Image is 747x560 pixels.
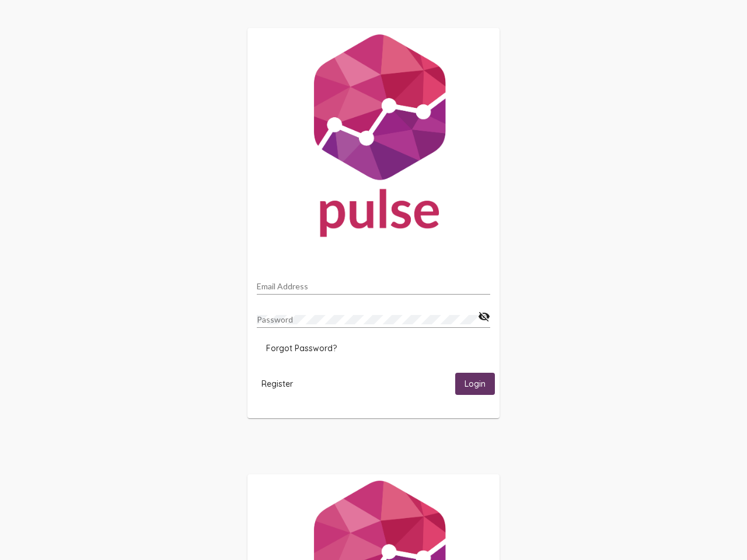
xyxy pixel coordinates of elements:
span: Login [465,379,486,390]
mat-icon: visibility_off [478,310,490,324]
button: Login [455,373,495,394]
button: Register [252,373,302,394]
span: Register [261,379,293,389]
button: Forgot Password? [257,338,346,359]
span: Forgot Password? [266,343,337,353]
img: Pulse For Good Logo [247,28,500,249]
